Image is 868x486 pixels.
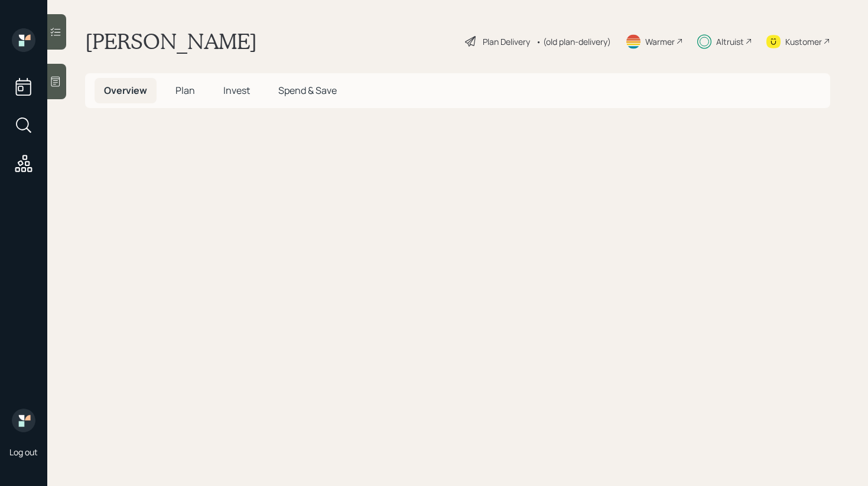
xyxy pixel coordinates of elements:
div: Log out [9,446,38,458]
span: Overview [104,84,147,97]
span: Plan [175,84,195,97]
div: Plan Delivery [483,35,530,48]
div: Kustomer [785,35,822,48]
div: • (old plan-delivery) [536,35,611,48]
h1: [PERSON_NAME] [85,28,257,54]
div: Altruist [716,35,744,48]
img: retirable_logo.png [12,409,35,432]
span: Spend & Save [278,84,337,97]
div: Warmer [645,35,675,48]
span: Invest [223,84,250,97]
